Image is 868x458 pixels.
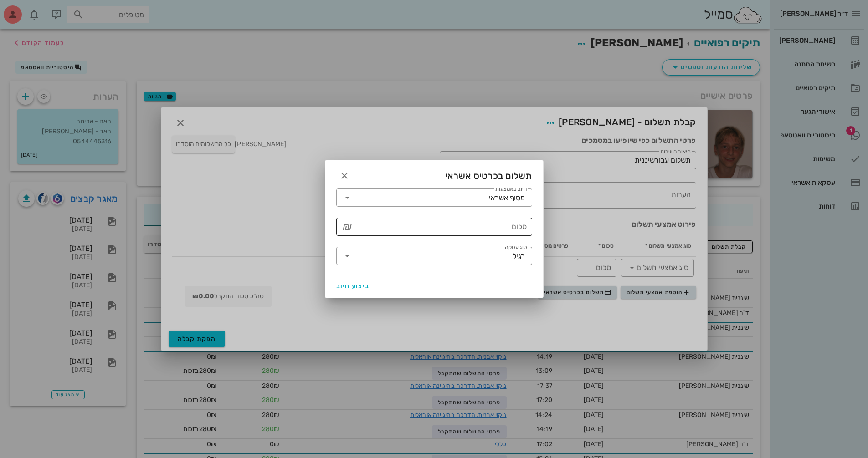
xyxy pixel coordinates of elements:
[325,160,543,188] div: תשלום בכרטיס אשראי
[336,188,532,207] div: חיוב באמצעותמסוף אשראי
[513,252,525,260] div: רגיל
[343,221,352,232] i: ₪
[489,194,525,202] div: מסוף אשראי
[336,282,370,290] span: ביצוע חיוב
[336,247,532,265] div: סוג עסקהרגיל
[333,278,374,294] button: ביצוע חיוב
[495,186,527,193] label: חיוב באמצעות
[505,244,527,251] label: סוג עסקה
